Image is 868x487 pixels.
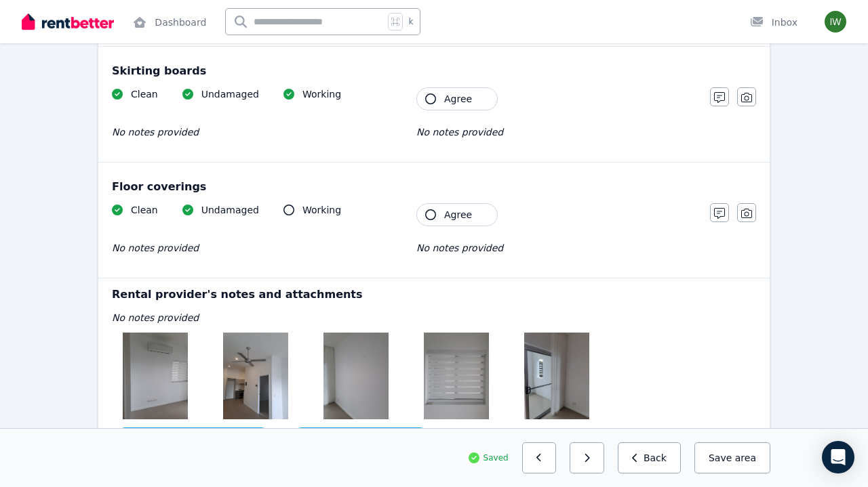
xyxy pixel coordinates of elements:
[416,242,503,253] span: No notes provided
[735,451,756,465] span: area
[694,442,770,473] button: Save area
[131,87,158,101] span: Clean
[408,16,413,27] span: k
[416,127,503,137] span: No notes provided
[201,87,259,101] span: Undamaged
[288,427,434,456] button: Add additional photo
[424,333,489,419] img: 1000014685.jpg
[524,333,589,419] img: 1000014687.jpg
[223,333,288,419] img: 1000014684.jpg
[112,242,199,253] span: No notes provided
[416,203,498,226] button: Agree
[112,63,756,79] div: Skirting boards
[22,12,114,32] img: RentBetter
[302,87,341,101] span: Working
[822,441,854,473] div: Open Intercom Messenger
[302,203,341,217] span: Working
[123,333,188,419] img: 1000014683.jpg
[323,333,389,419] img: 1000014682.jpg
[131,203,158,217] span: Clean
[112,427,275,456] button: Addadditional comment
[484,452,509,463] span: Saved
[444,208,472,221] span: Agree
[618,442,681,473] button: Back
[825,11,846,33] img: Ines Wuilbeaux
[416,87,498,110] button: Agree
[750,16,797,29] div: Inbox
[112,311,756,324] span: No notes provided
[112,127,199,137] span: No notes provided
[201,203,259,217] span: Undamaged
[444,92,472,106] span: Agree
[112,287,756,303] p: Rental provider's notes and attachments
[112,179,756,195] div: Floor coverings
